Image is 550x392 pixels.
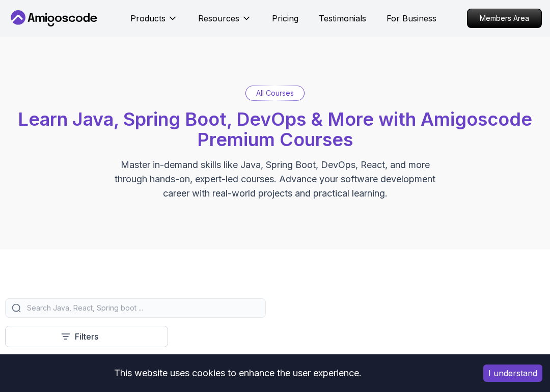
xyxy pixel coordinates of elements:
[198,12,252,33] button: Resources
[25,303,259,313] input: Search Java, React, Spring boot ...
[483,365,542,382] button: Accept cookies
[104,158,446,201] p: Master in-demand skills like Java, Spring Boot, DevOps, React, and more through hands-on, expert-...
[5,326,168,347] button: Filters
[468,9,541,27] p: Members Area
[75,330,98,343] p: Filters
[198,12,239,24] p: Resources
[130,12,166,24] p: Products
[467,9,542,28] a: Members Area
[256,88,294,98] p: All Courses
[130,12,178,33] button: Products
[387,12,436,24] a: For Business
[319,12,366,24] a: Testimonials
[8,362,468,384] div: This website uses cookies to enhance the user experience.
[272,12,298,24] a: Pricing
[18,108,532,151] span: Learn Java, Spring Boot, DevOps & More with Amigoscode Premium Courses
